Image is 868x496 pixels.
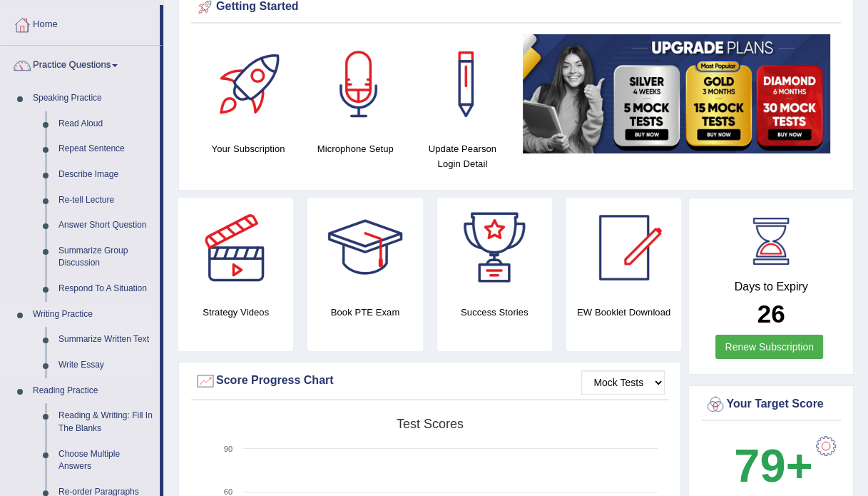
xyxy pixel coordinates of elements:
a: Writing Practice [26,302,160,328]
b: 79+ [734,440,812,492]
a: Summarize Written Text [52,327,160,353]
a: Renew Subscription [715,335,823,359]
h4: Success Stories [437,305,552,320]
a: Read Aloud [52,111,160,137]
h4: Book PTE Exam [307,305,422,320]
a: Summarize Group Discussion [52,238,160,276]
h4: Update Pearson Login Detail [416,141,509,171]
div: Score Progress Chart [195,370,665,392]
text: 60 [224,487,233,496]
tspan: Test scores [397,417,464,431]
a: Choose Multiple Answers [52,442,160,480]
h4: Microphone Setup [309,141,402,156]
a: Re-tell Lecture [52,188,160,213]
a: Reading & Writing: Fill In The Blanks [52,403,160,441]
h4: Your Subscription [202,141,295,156]
text: 90 [224,445,233,453]
b: 26 [757,300,785,328]
a: Describe Image [52,162,160,188]
a: Answer Short Question [52,213,160,238]
a: Repeat Sentence [52,136,160,162]
a: Practice Questions [1,46,160,81]
img: small5.jpg [523,34,830,153]
a: Reading Practice [26,378,160,404]
a: Home [1,5,160,41]
h4: EW Booklet Download [566,305,681,320]
a: Speaking Practice [26,86,160,111]
a: Respond To A Situation [52,276,160,302]
h4: Days to Expiry [705,280,837,293]
div: Your Target Score [705,394,837,415]
h4: Strategy Videos [178,305,293,320]
a: Write Essay [52,353,160,378]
